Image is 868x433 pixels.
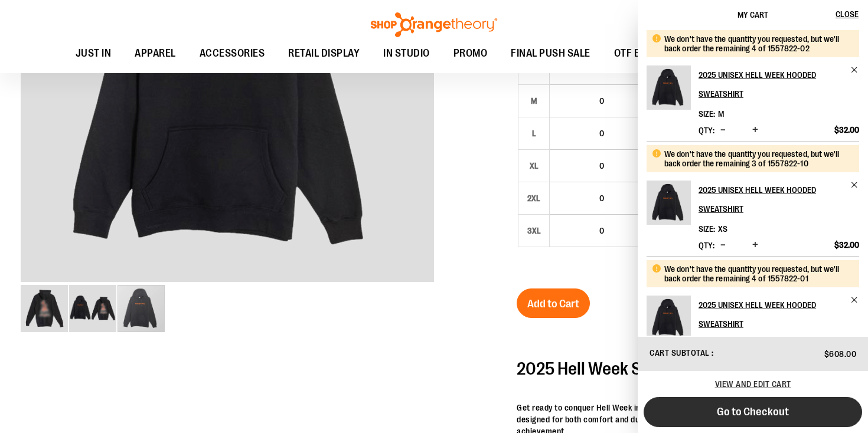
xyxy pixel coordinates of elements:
a: 2025 Unisex Hell Week Hooded Sweatshirt [647,296,691,347]
span: OTF BY YOU [614,40,668,67]
a: 2025 Unisex Hell Week Hooded Sweatshirt [647,181,691,232]
span: $608.00 [824,349,857,359]
span: JUST IN [76,40,112,67]
span: 0 [599,226,604,235]
span: 0 [599,129,604,138]
span: Go to Checkout [717,405,789,418]
h2: 2025 Unisex Hell Week Hooded Sweatshirt [699,65,843,103]
h2: 2025 Unisex Hell Week Hooded Sweatshirt [699,296,843,333]
li: Product [647,256,859,371]
div: 2XL [525,189,543,207]
a: 2025 Unisex Hell Week Hooded Sweatshirt [699,296,859,333]
span: Cart Subtotal [650,348,710,357]
span: IN STUDIO [383,40,430,67]
h2: 2025 Hell Week Sweatshirt – Limited Edition [517,359,847,378]
button: Decrease product quantity [717,240,729,251]
span: ACCESSORIES [200,40,265,67]
label: Qty [699,241,714,250]
div: M [525,92,543,110]
a: View and edit cart [715,379,791,389]
label: Qty [699,126,714,135]
div: L [525,124,543,142]
div: image 1 of 3 [21,284,69,333]
li: Product [647,141,859,256]
span: Add to Cart [527,297,579,310]
button: Add to Cart [517,288,590,318]
span: 0 [599,96,604,106]
div: image 2 of 3 [69,284,118,333]
dt: Size [699,224,715,234]
span: RETAIL DISPLAY [288,40,360,67]
div: We don't have the quantity you requested, but we'll back order the remaining 4 of 1557822-02 [664,34,850,53]
button: Decrease product quantity [717,124,729,136]
span: $32.00 [834,124,859,135]
img: 2025 Hell Week Hooded Sweatshirt [21,285,68,332]
div: XL [525,157,543,175]
button: Increase product quantity [749,124,761,136]
a: Remove item [850,65,859,74]
a: 2025 Unisex Hell Week Hooded Sweatshirt [647,65,691,117]
li: Product [647,30,859,141]
dt: Size [699,109,715,119]
button: Go to Checkout [644,397,862,427]
span: My Cart [738,10,768,19]
div: 3XL [525,222,543,240]
a: Remove item [850,296,859,304]
span: PROMO [453,40,488,67]
a: 2025 Unisex Hell Week Hooded Sweatshirt [699,65,859,103]
span: M [718,109,724,119]
span: 0 [599,161,604,170]
img: 2025 Unisex Hell Week Hooded Sweatshirt [647,296,691,340]
span: APPAREL [135,40,176,67]
img: 2025 Hell Week Hooded Sweatshirt [69,285,116,332]
a: 2025 Unisex Hell Week Hooded Sweatshirt [699,181,859,218]
img: Shop Orangetheory [369,12,499,37]
button: Increase product quantity [749,240,761,251]
span: XS [718,224,727,234]
span: $32.00 [834,240,859,250]
span: Close [836,9,859,19]
div: We don't have the quantity you requested, but we'll back order the remaining 3 of 1557822-10 [664,149,850,168]
div: image 3 of 3 [118,284,165,333]
div: We don't have the quantity you requested, but we'll back order the remaining 4 of 1557822-01 [664,264,850,283]
span: FINAL PUSH SALE [511,40,590,67]
h2: 2025 Unisex Hell Week Hooded Sweatshirt [699,181,843,218]
img: 2025 Unisex Hell Week Hooded Sweatshirt [647,65,691,110]
a: Remove item [850,181,859,189]
span: 0 [599,193,604,203]
img: 2025 Unisex Hell Week Hooded Sweatshirt [647,181,691,225]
